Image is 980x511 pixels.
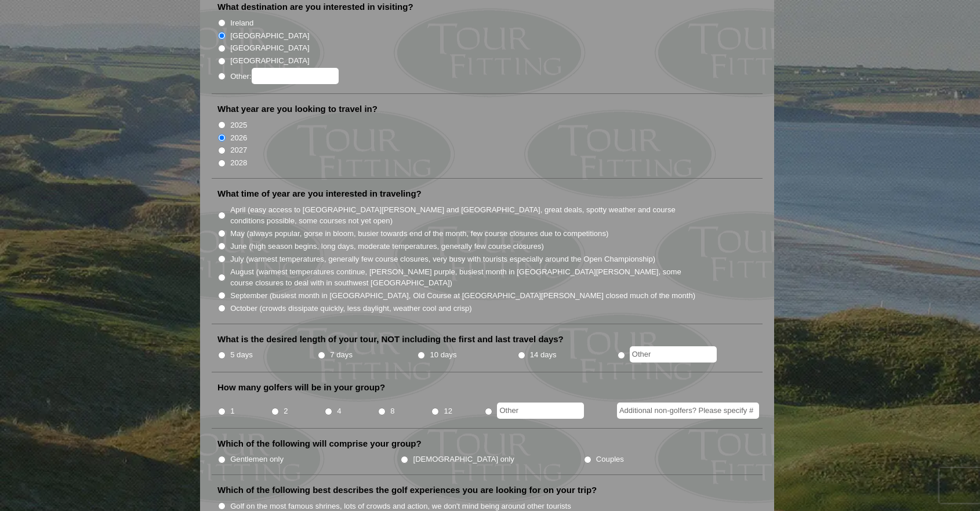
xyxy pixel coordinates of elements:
[230,157,247,169] label: 2028
[230,349,253,361] label: 5 days
[217,103,378,115] label: What year are you looking to travel in?
[230,30,309,42] label: [GEOGRAPHIC_DATA]
[430,349,457,361] label: 10 days
[390,405,394,417] label: 8
[230,266,696,289] label: August (warmest temperatures continue, [PERSON_NAME] purple, busiest month in [GEOGRAPHIC_DATA][P...
[230,42,309,54] label: [GEOGRAPHIC_DATA]
[217,188,422,200] label: What time of year are you interested in traveling?
[230,228,608,240] label: May (always popular, gorse in bloom, busier towards end of the month, few course closures due to ...
[230,55,309,67] label: [GEOGRAPHIC_DATA]
[217,438,422,450] label: Which of the following will comprise your group?
[337,405,341,417] label: 4
[230,119,247,131] label: 2025
[230,204,696,227] label: April (easy access to [GEOGRAPHIC_DATA][PERSON_NAME] and [GEOGRAPHIC_DATA], great deals, spotty w...
[284,405,288,417] label: 2
[630,346,717,363] input: Other
[217,382,385,393] label: How many golfers will be in your group?
[230,241,544,252] label: June (high season begins, long days, moderate temperatures, generally few course closures)
[330,349,353,361] label: 7 days
[230,68,338,84] label: Other:
[230,144,247,156] label: 2027
[413,454,514,465] label: [DEMOGRAPHIC_DATA] only
[217,334,564,345] label: What is the desired length of your tour, NOT including the first and last travel days?
[230,454,284,465] label: Gentlemen only
[230,405,234,417] label: 1
[217,1,413,13] label: What destination are you interested in visiting?
[617,403,759,419] input: Additional non-golfers? Please specify #
[230,253,655,265] label: July (warmest temperatures, generally few course closures, very busy with tourists especially aro...
[230,132,247,144] label: 2026
[444,405,452,417] label: 12
[596,454,624,465] label: Couples
[230,17,253,29] label: Ireland
[252,68,339,84] input: Other:
[230,290,695,302] label: September (busiest month in [GEOGRAPHIC_DATA], Old Course at [GEOGRAPHIC_DATA][PERSON_NAME] close...
[530,349,557,361] label: 14 days
[230,303,472,314] label: October (crowds dissipate quickly, less daylight, weather cool and crisp)
[497,403,584,419] input: Other
[217,484,597,496] label: Which of the following best describes the golf experiences you are looking for on your trip?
